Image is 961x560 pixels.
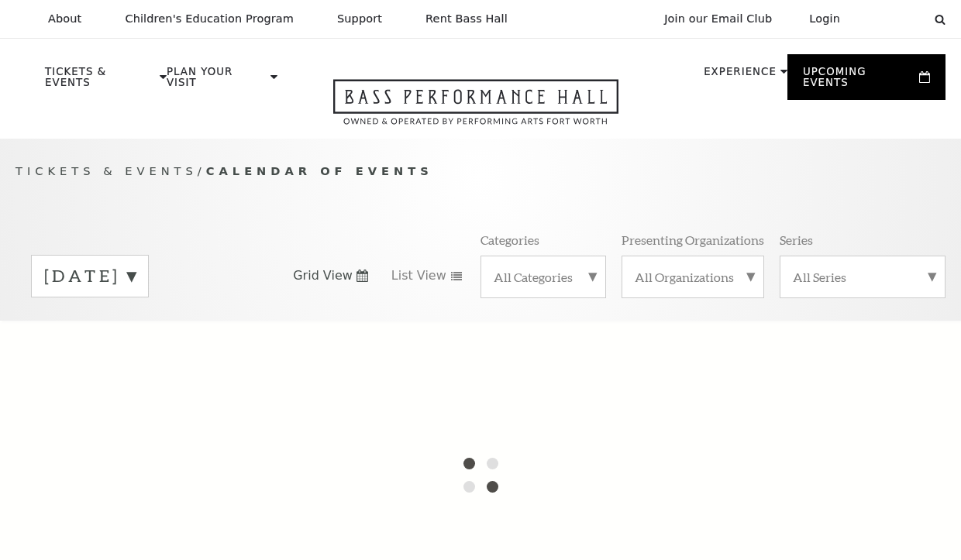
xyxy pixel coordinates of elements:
[206,164,433,177] span: Calendar of Events
[622,232,764,248] p: Presenting Organizations
[704,67,777,85] p: Experience
[44,264,136,288] label: [DATE]
[803,67,915,96] p: Upcoming Events
[635,269,751,285] label: All Organizations
[45,67,156,96] p: Tickets & Events
[48,12,81,26] p: About
[494,269,593,285] label: All Categories
[15,162,945,181] p: /
[125,12,294,26] p: Children's Education Program
[391,267,446,284] span: List View
[337,12,382,26] p: Support
[865,12,920,26] select: Select:
[793,269,932,285] label: All Series
[293,267,353,284] span: Grid View
[480,232,539,248] p: Categories
[780,232,813,248] p: Series
[15,164,198,177] span: Tickets & Events
[167,67,267,96] p: Plan Your Visit
[425,12,508,26] p: Rent Bass Hall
